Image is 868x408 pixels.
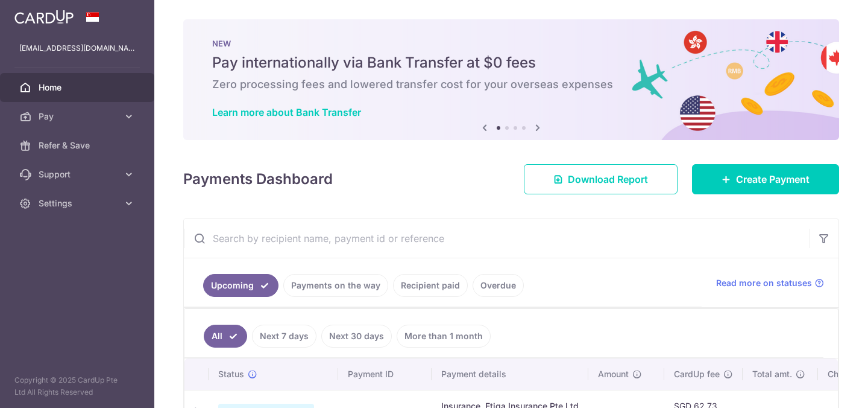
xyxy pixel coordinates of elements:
span: Download Report [568,172,648,186]
p: NEW [212,39,810,48]
p: [EMAIL_ADDRESS][DOMAIN_NAME] [19,42,135,54]
span: Home [39,81,118,94]
h6: Zero processing fees and lowered transfer cost for your overseas expenses [212,77,810,92]
a: Overdue [473,274,524,297]
span: Pay [39,110,118,123]
a: Create Payment [692,164,839,194]
a: Payments on the way [283,274,388,297]
img: Bank transfer banner [183,19,839,140]
span: Refer & Save [39,139,118,151]
a: More than 1 month [397,325,491,348]
a: Learn more about Bank Transfer [212,106,361,118]
a: Next 30 days [321,325,392,348]
a: Next 7 days [252,325,316,348]
span: CardUp fee [674,368,720,380]
a: Recipient paid [393,274,468,297]
th: Payment ID [338,359,432,390]
span: Amount [598,368,629,380]
span: Read more on statuses [716,277,812,289]
input: Search by recipient name, payment id or reference [184,219,810,258]
h5: Pay internationally via Bank Transfer at $0 fees [212,53,810,72]
span: Total amt. [752,368,792,380]
a: Read more on statuses [716,277,824,289]
a: Download Report [524,164,678,194]
a: Upcoming [203,274,278,297]
span: Support [39,168,118,180]
span: Status [218,368,244,380]
span: Settings [39,197,118,209]
img: CardUp [14,10,74,24]
span: Create Payment [736,172,810,186]
th: Payment details [432,359,588,390]
h4: Payments Dashboard [183,168,333,190]
a: All [204,325,247,348]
